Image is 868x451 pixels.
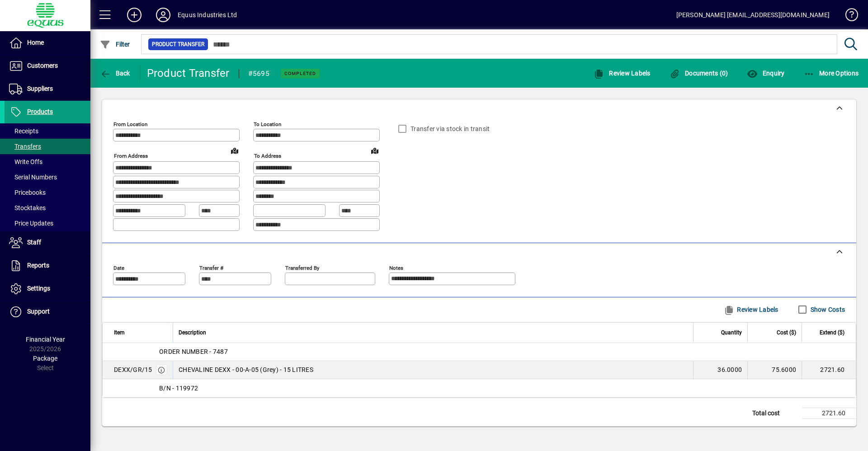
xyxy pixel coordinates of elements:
[676,8,830,22] div: [PERSON_NAME] [EMAIL_ADDRESS][DOMAIN_NAME]
[748,408,802,418] td: Total cost
[667,65,731,81] button: Documents (0)
[113,121,147,127] mat-label: From location
[90,65,140,81] app-page-header-button: Back
[389,264,403,271] mat-label: Notes
[103,347,856,356] div: ORDER NUMBER - 7487
[5,200,90,216] a: Stocktakes
[285,264,319,271] mat-label: Transferred by
[802,65,861,81] button: More Options
[5,277,90,300] a: Settings
[100,41,130,48] span: Filter
[720,301,782,318] button: Review Labels
[804,70,859,77] span: More Options
[98,65,132,81] button: Back
[284,70,316,76] span: Completed
[113,264,124,271] mat-label: Date
[721,328,742,338] span: Quantity
[179,365,313,374] span: CHEVALINE DEXX - 00-A-05 (Grey) - 15 LITRES
[5,123,90,139] a: Receipts
[27,85,53,92] span: Suppliers
[839,2,857,31] a: Knowledge Base
[120,7,149,23] button: Add
[5,55,90,77] a: Customers
[114,328,125,338] span: Item
[27,108,53,115] span: Products
[5,301,90,323] a: Support
[227,143,242,158] a: View on map
[802,408,856,418] td: 2721.60
[254,121,281,127] mat-label: To location
[724,302,778,317] span: Review Labels
[368,143,382,158] a: View on map
[9,143,41,150] span: Transfers
[5,78,90,100] a: Suppliers
[27,308,50,315] span: Support
[777,328,796,338] span: Cost ($)
[5,32,90,54] a: Home
[591,65,653,81] button: Review Labels
[5,169,90,185] a: Serial Numbers
[9,189,46,196] span: Pricebooks
[5,154,90,169] a: Write Offs
[693,361,747,379] td: 36.0000
[809,305,845,314] label: Show Costs
[747,361,802,379] td: 75.6000
[199,264,223,271] mat-label: Transfer #
[5,185,90,200] a: Pricebooks
[147,66,230,80] div: Product Transfer
[149,7,178,23] button: Profile
[98,36,132,52] button: Filter
[248,66,269,81] div: #5695
[100,70,130,77] span: Back
[9,174,57,181] span: Serial Numbers
[820,328,844,338] span: Extend ($)
[9,204,46,211] span: Stocktakes
[152,40,204,49] span: Product Transfer
[5,231,90,254] a: Staff
[594,70,651,77] span: Review Labels
[745,65,787,81] button: Enquiry
[27,39,44,46] span: Home
[747,70,784,77] span: Enquiry
[27,285,50,292] span: Settings
[5,139,90,154] a: Transfers
[27,262,49,269] span: Reports
[26,336,65,343] span: Financial Year
[178,8,237,22] div: Equus Industries Ltd
[179,328,206,338] span: Description
[670,70,728,77] span: Documents (0)
[27,239,41,246] span: Staff
[9,127,38,135] span: Receipts
[9,220,53,227] span: Price Updates
[27,62,58,69] span: Customers
[5,216,90,231] a: Price Updates
[33,355,57,362] span: Package
[5,254,90,277] a: Reports
[802,361,856,379] td: 2721.60
[103,384,856,393] div: B/N - 119972
[9,158,42,165] span: Write Offs
[114,365,152,374] div: DEXX/GR/15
